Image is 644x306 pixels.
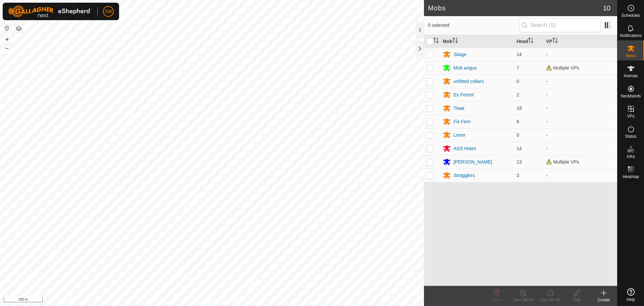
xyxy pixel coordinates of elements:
span: Heatmap [623,175,639,179]
span: Notifications [620,34,642,38]
span: Schedules [621,13,640,17]
span: 14 [517,146,522,151]
span: SM [105,8,112,15]
div: Create [590,297,617,303]
div: ASS Holes [453,145,476,152]
div: Silage [453,51,467,58]
div: unfitted collars [453,78,484,85]
td: - [543,48,617,61]
div: Loner [453,132,466,139]
span: Animals [624,74,638,78]
th: Head [514,35,543,48]
div: Turn On VP [537,297,563,303]
div: Tiwai [453,105,464,112]
span: Status [625,134,636,138]
span: 2 [517,92,519,97]
span: Mobs [626,54,636,58]
p-sorticon: Activate to sort [452,39,458,44]
td: - [543,101,617,115]
span: Multiple VPs [546,65,579,71]
span: Delete [491,298,502,302]
button: Map Layers [15,25,23,33]
button: – [3,44,11,52]
span: 19 [517,105,522,111]
div: Mob angus [453,64,477,72]
div: Stragglers [453,172,475,179]
h2: Mobs [428,4,603,12]
span: Infra [627,155,635,159]
span: 14 [517,52,522,57]
span: 0 [517,132,519,138]
th: Mob [440,35,514,48]
p-sorticon: Activate to sort [528,39,533,44]
td: - [543,88,617,101]
div: Fix Fern [453,118,471,125]
input: Search (S) [519,18,600,32]
td: - [543,115,617,128]
td: - [543,128,617,142]
span: 3 [517,173,519,178]
button: Reset Map [3,24,11,32]
a: Help [618,286,644,304]
span: 7 [517,65,519,71]
th: VP [543,35,617,48]
span: VPs [627,114,634,118]
p-sorticon: Activate to sort [552,39,558,44]
td: - [543,75,617,88]
span: 10 [603,3,610,13]
div: [PERSON_NAME] [453,159,492,166]
span: 6 [517,119,519,124]
span: Neckbands [621,94,641,98]
span: 0 selected [428,22,519,29]
a: Privacy Policy [185,297,211,303]
span: Help [627,298,635,302]
span: 13 [517,159,522,165]
button: + [3,35,11,43]
td: - [543,142,617,155]
div: Ex Forest [453,91,474,98]
span: Multiple VPs [546,159,579,165]
span: 0 [517,79,519,84]
img: Gallagher Logo [8,5,92,17]
td: - [543,169,617,182]
a: Contact Us [219,297,238,303]
div: Turn Off VP [510,297,537,303]
p-sorticon: Activate to sort [433,39,439,44]
div: Edit [563,297,590,303]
